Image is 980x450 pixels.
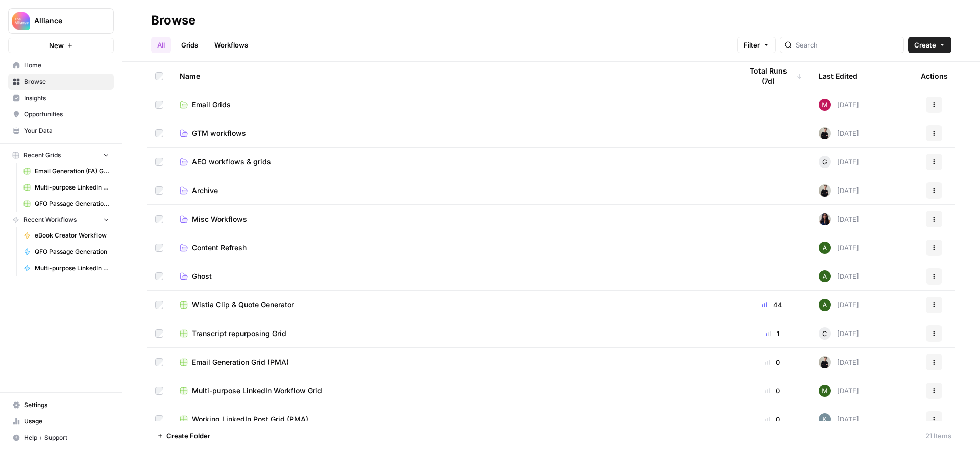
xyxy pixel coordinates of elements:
a: Browse [8,74,114,90]
a: eBook Creator Workflow [19,227,114,244]
a: Email Generation (FA) Grid [19,163,114,179]
span: Email Generation Grid (PMA) [192,357,289,367]
div: [DATE] [819,356,859,368]
span: Multi-purpose LinkedIn Workflow [35,264,109,273]
span: Email Generation (FA) Grid [35,167,109,176]
button: Recent Grids [8,148,114,163]
button: New [8,38,114,53]
span: Multi-purpose LinkedIn Workflow Grid [192,386,322,396]
button: Filter [737,37,776,53]
a: AEO workflows & grids [180,157,726,167]
span: Recent Workflows [23,215,77,224]
img: rzyuksnmva7rad5cmpd7k6b2ndco [819,356,831,368]
a: All [151,37,171,53]
a: QFO Passage Generation [19,244,114,260]
span: Alliance [34,16,96,26]
span: Email Grids [192,100,231,110]
span: Working LinkedIn Post Grid (PMA) [192,414,308,424]
div: Name [180,62,726,90]
a: Grids [175,37,204,53]
button: Help + Support [8,430,114,446]
div: [DATE] [819,413,859,425]
a: Settings [8,397,114,413]
div: 21 Items [925,431,951,441]
div: [DATE] [819,327,859,340]
a: Home [8,57,114,74]
button: Recent Workflows [8,212,114,227]
span: Help + Support [24,433,109,442]
a: Opportunities [8,106,114,123]
div: 44 [742,300,802,310]
a: GTM workflows [180,128,726,138]
img: c8wmpw7vlhc40nwaok2gp41g9gxh [819,413,831,425]
div: [DATE] [819,299,859,311]
img: Alliance Logo [12,12,30,30]
span: G [822,157,827,167]
span: GTM workflows [192,128,246,138]
div: Last Edited [819,62,857,90]
button: Workspace: Alliance [8,8,114,34]
div: 0 [742,357,802,367]
div: [DATE] [819,385,859,397]
img: d65nc20463hou62czyfowuui0u3g [819,299,831,311]
div: [DATE] [819,213,859,225]
span: Content Refresh [192,243,247,253]
span: eBook Creator Workflow [35,231,109,240]
span: Home [24,61,109,70]
img: l5bw1boy7i1vzeyb5kvp5qo3zmc4 [819,385,831,397]
a: Workflows [208,37,254,53]
span: AEO workflows & grids [192,157,271,167]
img: d65nc20463hou62czyfowuui0u3g [819,270,831,282]
a: Insights [8,90,114,106]
button: Create Folder [151,428,216,444]
span: Browse [24,77,109,86]
a: Wistia Clip & Quote Generator [180,300,726,310]
span: Insights [24,93,109,103]
span: Misc Workflows [192,214,247,224]
div: [DATE] [819,127,859,139]
span: Archive [192,185,218,196]
img: rzyuksnmva7rad5cmpd7k6b2ndco [819,127,831,139]
div: Total Runs (7d) [742,62,802,90]
a: Ghost [180,271,726,281]
div: 0 [742,414,802,424]
span: QFO Passage Generation Grid (PMA) [35,199,109,208]
div: Browse [151,12,195,29]
div: [DATE] [819,184,859,197]
span: Transcript repurposing Grid [192,328,286,339]
a: Multi-purpose LinkedIn Workflow Grid [19,179,114,196]
img: rox323kbkgutb4wcij4krxobkpon [819,213,831,225]
a: Misc Workflows [180,214,726,224]
span: Create [914,40,936,50]
span: QFO Passage Generation [35,247,109,256]
span: Recent Grids [23,151,61,160]
div: Actions [921,62,948,90]
span: Filter [744,40,760,50]
a: Working LinkedIn Post Grid (PMA) [180,414,726,424]
a: Transcript repurposing Grid [180,328,726,339]
span: Wistia Clip & Quote Generator [192,300,294,310]
div: [DATE] [819,242,859,254]
a: QFO Passage Generation Grid (PMA) [19,196,114,212]
a: Multi-purpose LinkedIn Workflow Grid [180,386,726,396]
span: Ghost [192,271,212,281]
a: Usage [8,413,114,430]
span: Settings [24,400,109,410]
a: Multi-purpose LinkedIn Workflow [19,260,114,276]
a: Your Data [8,123,114,139]
a: Email Generation Grid (PMA) [180,357,726,367]
div: [DATE] [819,99,859,111]
span: C [822,328,827,339]
img: rzyuksnmva7rad5cmpd7k6b2ndco [819,184,831,197]
div: 0 [742,386,802,396]
img: d65nc20463hou62czyfowuui0u3g [819,242,831,254]
img: zisfsfjavtjatavadd4sac4votan [819,99,831,111]
div: [DATE] [819,156,859,168]
span: Usage [24,417,109,426]
span: New [49,40,64,51]
div: [DATE] [819,270,859,282]
button: Create [908,37,951,53]
a: Email Grids [180,100,726,110]
span: Your Data [24,126,109,135]
span: Create Folder [166,431,210,441]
